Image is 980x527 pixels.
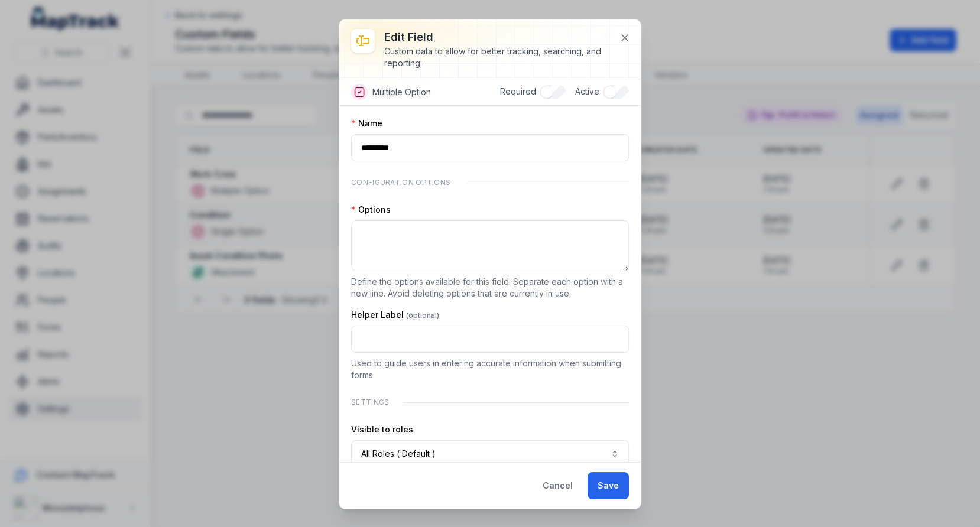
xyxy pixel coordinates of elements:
input: :r36:-form-item-label [351,134,629,161]
button: All Roles ( Default ) [351,440,629,467]
span: Multiple Option [372,86,431,98]
input: :r38:-form-item-label [351,326,629,353]
label: Helper Label [351,309,439,321]
button: Cancel [533,472,583,499]
label: Visible to roles [351,424,413,435]
span: Active [575,86,599,96]
label: Options [351,204,391,216]
p: Define the options available for this field. Separate each option with a new line. Avoid deleting... [351,276,629,300]
div: Configuration Options [351,171,629,194]
label: Name [351,118,382,129]
button: Save [588,472,629,499]
div: Custom data to allow for better tracking, searching, and reporting. [384,45,610,69]
span: Required [500,86,536,96]
div: Settings [351,391,629,414]
textarea: :r37:-form-item-label [351,220,629,271]
h3: Edit field [384,29,610,45]
p: Used to guide users in entering accurate information when submitting forms [351,357,629,381]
